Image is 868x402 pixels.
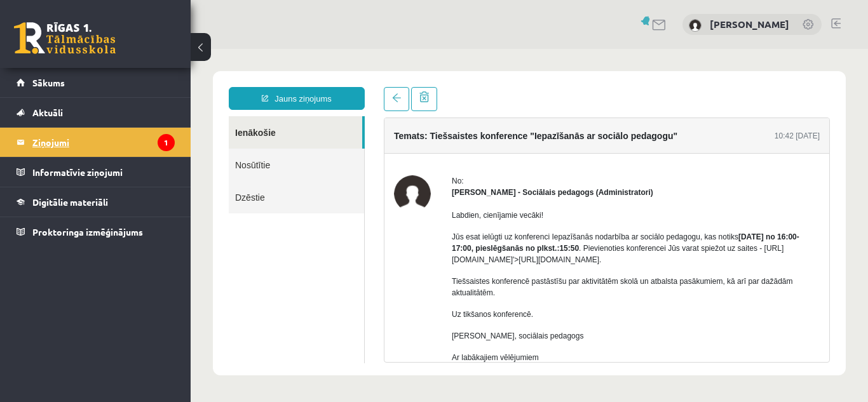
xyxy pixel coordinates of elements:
[689,19,702,32] img: Edīte Tolēna
[32,128,175,157] legend: Ziņojumi
[32,77,65,88] span: Sākums
[17,217,175,246] a: Proktoringa izmēģinājums
[32,157,175,187] legend: Informatīvie ziņojumi
[17,187,175,217] a: Digitālie materiāli
[38,67,172,100] a: Ienākošie
[261,303,629,372] p: Ar labākajiem vēlējumiem Rīgas 1. Tālmācības vidusskola [STREET_ADDRESS] Jautājumi? Zvani! 291371...
[14,22,116,54] a: Rīgas 1. Tālmācības vidusskola
[261,126,629,138] div: No:
[584,81,629,93] div: 10:42 [DATE]
[17,98,175,127] a: Aktuāli
[710,18,789,30] a: [PERSON_NAME]
[38,100,173,132] a: Nosūtītie
[158,134,175,151] i: 1
[17,128,175,157] a: Ziņojumi1
[203,82,487,92] h4: Temats: Tiešsaistes konference "Iepazīšanās ar sociālo pedagogu"
[17,68,175,97] a: Sākums
[261,161,629,172] p: Labdien, cienījamie vecāki!
[261,281,629,293] p: [PERSON_NAME], sociālais pedagogs
[203,126,240,163] img: Dagnija Gaubšteina - Sociālais pedagogs
[32,107,63,118] span: Aktuāli
[32,196,108,208] span: Digitālie materiāli
[261,260,629,271] p: Uz tikšanos konferencē.
[261,182,629,217] p: Jūs esat ielūgti uz konferenci Iepazīšanās nodarbība ar sociālo pedagogu, kas notiks . Pievienoti...
[38,38,174,61] a: Jauns ziņojums
[261,139,463,148] strong: [PERSON_NAME] - Sociālais pedagogs (Administratori)
[261,227,629,250] p: Tiešsaistes konferencē pastāstīšu par aktivitātēm skolā un atbalsta pasākumiem, kā arī par dažādā...
[17,157,175,187] a: Informatīvie ziņojumi
[38,132,173,164] a: Dzēstie
[32,226,143,238] span: Proktoringa izmēģinājums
